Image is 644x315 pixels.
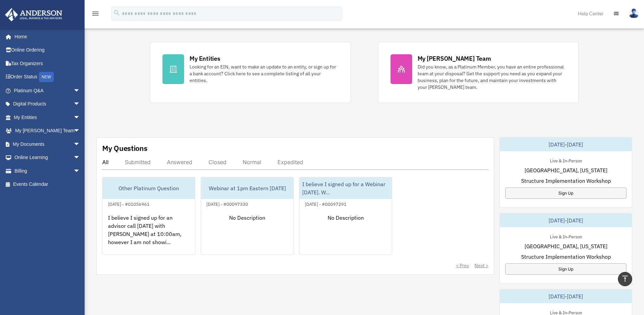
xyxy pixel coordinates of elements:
div: [DATE]-[DATE] [500,290,632,303]
a: Platinum Q&Aarrow_drop_down [5,84,90,97]
a: Sign Up [505,188,626,199]
div: Submitted [125,159,151,165]
div: Normal [243,159,261,165]
a: My Entitiesarrow_drop_down [5,111,90,124]
span: Structure Implementation Workshop [521,253,611,261]
span: [GEOGRAPHIC_DATA], [US_STATE] [525,242,607,250]
span: arrow_drop_down [73,124,87,138]
span: [GEOGRAPHIC_DATA], [US_STATE] [525,166,607,174]
div: My Questions [102,143,148,153]
div: Closed [208,159,226,165]
div: [DATE] - #00097330 [201,200,253,207]
div: [DATE] - #00097291 [299,200,352,207]
a: My [PERSON_NAME] Team Did you know, as a Platinum Member, you have an entire professional team at... [378,42,579,103]
span: arrow_drop_down [73,137,87,151]
a: vertical_align_top [618,272,632,286]
div: [DATE]-[DATE] [500,214,632,227]
span: Structure Implementation Workshop [521,177,611,185]
div: Expedited [277,159,303,165]
i: menu [91,9,99,18]
a: Order StatusNEW [5,70,90,84]
div: I believe I signed up for an advisor call [DATE] with [PERSON_NAME] at 10:00am, however I am not ... [103,208,195,261]
a: My [PERSON_NAME] Teamarrow_drop_down [5,124,90,138]
a: Sign Up [505,263,626,275]
span: arrow_drop_down [73,164,87,178]
span: arrow_drop_down [73,84,87,98]
a: Tax Organizers [5,57,90,70]
div: Live & In-Person [545,233,587,240]
div: I believe I signed up for a Webinar [DATE]. W... [299,177,392,199]
div: Looking for an EIN, want to make an update to an entity, or sign up for a bank account? Click her... [190,63,338,84]
span: arrow_drop_down [73,151,87,165]
div: [DATE]-[DATE] [500,138,632,151]
a: My Entities Looking for an EIN, want to make an update to an entity, or sign up for a bank accoun... [150,42,351,103]
a: I believe I signed up for a Webinar [DATE]. W...[DATE] - #00097291No Description [299,177,392,255]
div: Did you know, as a Platinum Member, you have an entire professional team at your disposal? Get th... [418,63,566,91]
div: Answered [167,159,192,165]
a: Digital Productsarrow_drop_down [5,97,90,111]
a: Other Platinum Question[DATE] - #01056961I believe I signed up for an advisor call [DATE] with [P... [102,177,195,255]
div: My [PERSON_NAME] Team [418,54,491,63]
div: Live & In-Person [545,157,587,164]
a: Billingarrow_drop_down [5,164,90,178]
div: [DATE] - #01056961 [103,200,155,207]
div: Webinar at 1pm Eastern [DATE] [201,177,293,199]
div: No Description [299,208,392,261]
div: No Description [201,208,293,261]
a: Webinar at 1pm Eastern [DATE][DATE] - #00097330No Description [201,177,294,255]
a: menu [91,12,99,18]
div: Other Platinum Question [103,177,195,199]
img: Anderson Advisors Platinum Portal [3,8,64,21]
div: My Entities [190,54,220,63]
a: Online Ordering [5,43,90,57]
div: NEW [39,72,54,82]
img: User Pic [629,8,639,18]
a: Online Learningarrow_drop_down [5,151,90,164]
a: My Documentsarrow_drop_down [5,137,90,151]
span: arrow_drop_down [73,97,87,111]
i: vertical_align_top [621,275,629,283]
a: Home [5,30,87,43]
a: Events Calendar [5,178,90,191]
div: All [102,159,109,165]
span: arrow_drop_down [73,111,87,124]
i: search [113,9,120,17]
